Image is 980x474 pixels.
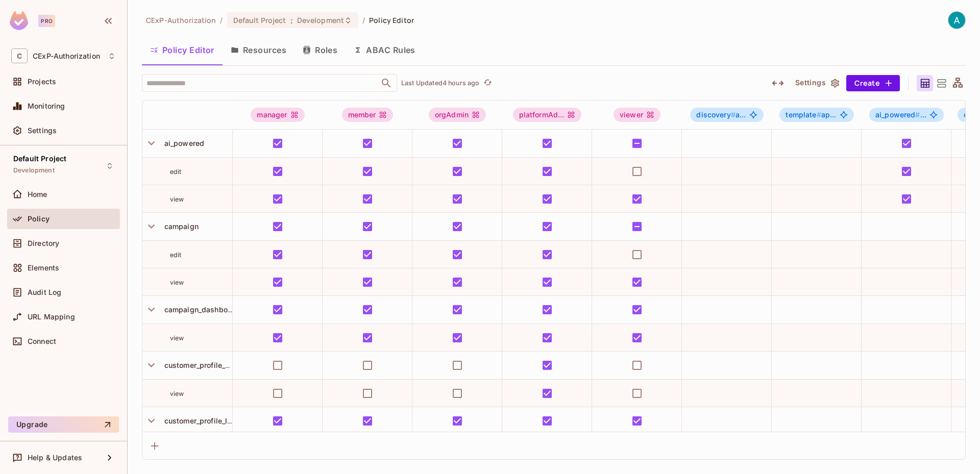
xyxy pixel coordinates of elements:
span: campaign_dashboard [160,305,239,314]
span: discovery [696,110,736,119]
li: / [362,15,365,25]
span: platformAdmin [513,108,582,122]
span: Default Project [13,155,66,163]
button: Create [846,75,900,91]
div: viewer [614,108,660,122]
span: Monitoring [28,102,65,110]
span: Elements [28,264,59,272]
span: discovery#approver [690,108,763,122]
div: member [342,108,394,122]
span: the active workspace [146,15,216,25]
span: Connect [28,337,56,345]
span: Development [13,166,55,174]
span: a... [696,111,746,119]
span: template [786,110,821,119]
span: edit [170,251,182,259]
span: customer_profile_full [160,361,236,369]
span: URL Mapping [28,313,75,321]
button: Resources [223,37,295,63]
button: Upgrade [8,416,119,433]
span: refresh [483,78,492,88]
span: ai_powered [160,139,205,147]
span: Settings [28,127,57,135]
p: Last Updated 4 hours ago [401,79,479,87]
span: Policy Editor [369,15,414,25]
div: manager [251,108,304,122]
span: Home [28,190,47,198]
li: / [220,15,223,25]
span: view [170,334,184,342]
span: view [170,279,184,286]
button: refresh [481,77,494,89]
span: ap... [786,111,836,119]
button: Roles [295,37,346,63]
span: : [290,16,293,24]
button: Settings [791,75,842,91]
span: Projects [28,78,56,86]
span: view [170,390,184,397]
span: ai_powered#editor [869,108,944,122]
span: # [817,110,821,119]
button: Open [379,76,394,90]
span: template#approver [779,108,853,122]
span: customer_profile_limited [160,416,250,425]
span: Development [297,15,344,25]
span: # [731,110,736,119]
span: view [170,195,184,203]
button: Policy Editor [142,37,223,63]
span: Default Project [233,15,286,25]
span: Help & Updates [28,454,82,462]
span: ... [875,111,926,119]
span: # [915,110,920,119]
span: Click to refresh data [479,77,494,89]
span: Directory [28,239,59,247]
span: Policy [28,215,50,223]
div: orgAdmin [429,108,486,122]
span: campaign [160,222,199,231]
span: Audit Log [28,288,61,296]
button: ABAC Rules [346,37,424,63]
span: C [11,48,28,63]
span: ai_powered [875,110,920,119]
img: Authorization CExP [948,12,965,29]
img: SReyMgAAAABJRU5ErkJggg== [10,11,28,30]
div: platformAd... [513,108,582,122]
span: edit [170,168,182,176]
span: Workspace: CExP-Authorization [33,52,100,60]
div: Pro [38,15,55,27]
